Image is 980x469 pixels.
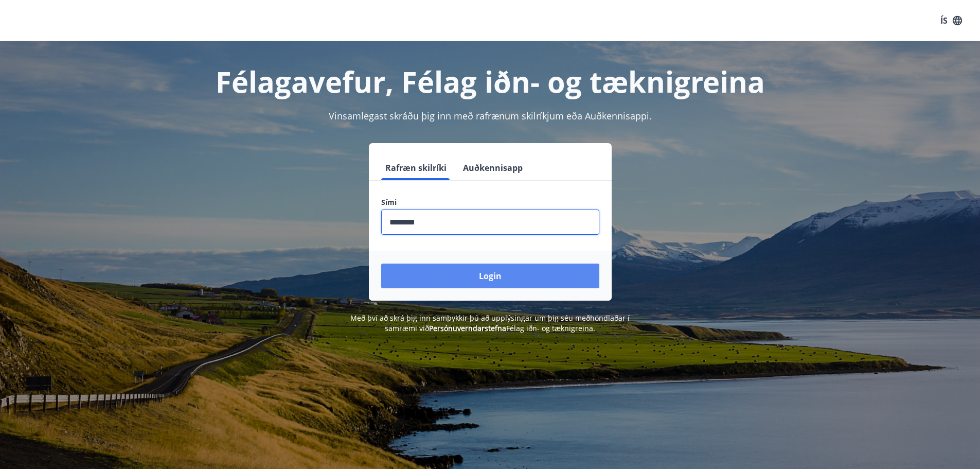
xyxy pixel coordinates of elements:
[429,323,506,333] a: Persónuverndarstefna
[329,110,652,122] span: Vinsamlegast skráðu þig inn með rafrænum skilríkjum eða Auðkennisappi.
[381,264,599,288] button: Login
[381,155,451,180] button: Rafræn skilríki
[350,313,630,333] span: Með því að skrá þig inn samþykkir þú að upplýsingar um þig séu meðhöndlaðar í samræmi við Félag i...
[132,62,848,101] h1: Félagavefur, Félag iðn- og tæknigreina
[381,197,599,207] label: Sími
[459,155,527,180] button: Auðkennisapp
[935,11,968,30] button: ÍS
